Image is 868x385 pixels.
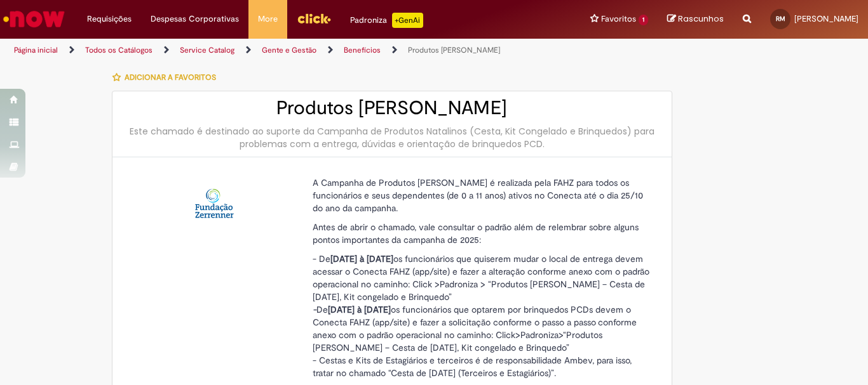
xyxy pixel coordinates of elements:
[350,13,423,28] div: Padroniza
[14,45,58,55] a: Página inicial
[297,9,331,28] img: click_logo_yellow_360x200.png
[87,13,132,25] span: Requisições
[125,125,659,150] div: Este chamado é destinado ao suporte da Campanha de Produtos Natalinos (Cesta, Kit Congelado e Bri...
[678,13,724,25] span: Rascunhos
[313,253,649,303] span: - De os funcionários que quiserem mudar o local de entrega devem acessar o Conecta FAHZ (app/site...
[194,183,234,223] img: Produtos Natalinos - FAHZ
[776,15,785,23] span: RM
[125,98,659,119] h2: Produtos [PERSON_NAME]
[112,64,223,91] button: Adicionar a Favoritos
[313,304,637,353] span: De os funcionários que optarem por brinquedos PCDs devem o Conecta FAHZ (app/site) e fazer a soli...
[392,13,423,28] p: +GenAi
[313,221,639,245] span: Antes de abrir o chamado, vale consultar o padrão além de relembrar sobre alguns pontos important...
[262,45,316,55] a: Gente e Gestão
[313,304,316,315] em: -
[408,45,500,55] a: Produtos [PERSON_NAME]
[313,177,643,214] span: A Campanha de Produtos [PERSON_NAME] é realizada pela FAHZ para todos os funcionários e seus depe...
[85,45,153,55] a: Todos os Catálogos
[125,72,216,82] span: Adicionar a Favoritos
[1,6,67,32] img: ServiceNow
[667,13,724,25] a: Rascunhos
[180,45,234,55] a: Service Catalog
[151,13,239,25] span: Despesas Corporativas
[313,355,632,379] span: - Cestas e Kits de Estagiários e terceiros é de responsabilidade Ambev, para isso, tratar no cham...
[639,15,648,25] span: 1
[10,39,569,62] ul: Trilhas de página
[258,13,278,25] span: More
[794,13,858,24] span: [PERSON_NAME]
[330,253,393,264] strong: [DATE] à [DATE]
[328,304,391,315] strong: [DATE] à [DATE]
[601,13,636,25] span: Favoritos
[344,45,381,55] a: Benefícios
